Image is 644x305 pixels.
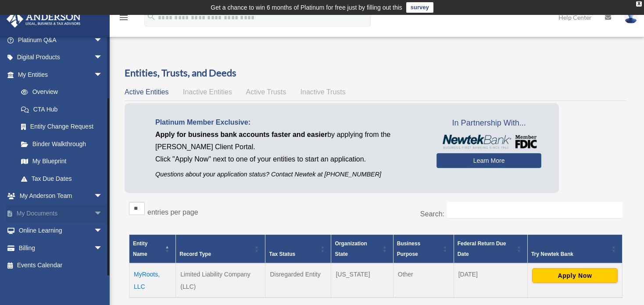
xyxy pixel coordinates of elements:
a: Platinum Q&Aarrow_drop_down [6,31,116,49]
td: [US_STATE] [331,263,393,298]
p: Click "Apply Now" next to one of your entities to start an application. [155,153,423,165]
a: Tax Due Dates [12,170,111,187]
a: Billingarrow_drop_down [6,239,116,257]
p: Platinum Member Exclusive: [155,116,423,129]
a: survey [406,2,433,13]
span: Tax Status [269,251,295,257]
span: arrow_drop_down [94,31,111,49]
div: Try Newtek Bank [531,249,609,259]
th: Business Purpose: Activate to sort [393,234,454,263]
a: Learn More [436,153,541,168]
td: Limited Liability Company (LLC) [176,263,265,298]
th: Federal Return Due Date: Activate to sort [454,234,527,263]
i: menu [118,12,129,23]
th: Entity Name: Activate to invert sorting [129,234,176,263]
th: Tax Status: Activate to sort [265,234,331,263]
p: Questions about your application status? Contact Newtek at [PHONE_NUMBER] [155,169,423,180]
span: arrow_drop_down [94,205,111,222]
span: Entity Name [133,240,147,257]
a: Digital Productsarrow_drop_down [6,49,116,66]
i: search [147,12,156,22]
div: Get a chance to win 6 months of Platinum for free just by filling out this [211,2,402,13]
td: Other [393,263,454,298]
a: My Blueprint [12,153,111,170]
a: Events Calendar [6,257,116,274]
a: Binder Walkthrough [12,135,111,153]
span: arrow_drop_down [94,239,111,257]
a: My Entitiesarrow_drop_down [6,66,111,83]
a: CTA Hub [12,100,111,118]
td: MyRoots, LLC [129,263,176,298]
p: by applying from the [PERSON_NAME] Client Portal. [155,129,423,153]
span: Active Entities [125,88,168,96]
label: entries per page [147,208,198,216]
span: arrow_drop_down [94,49,111,67]
img: User Pic [624,11,637,24]
span: Federal Return Due Date [458,240,506,257]
a: Entity Change Request [12,118,111,136]
label: Search: [420,210,444,218]
td: [DATE] [454,263,527,298]
a: Overview [12,83,107,101]
img: NewtekBankLogoSM.png [441,135,537,149]
img: Anderson Advisors Platinum Portal [4,11,83,28]
th: Record Type: Activate to sort [176,234,265,263]
span: arrow_drop_down [94,66,111,84]
span: arrow_drop_down [94,222,111,240]
a: My Documentsarrow_drop_down [6,205,116,222]
td: Disregarded Entity [265,263,331,298]
div: close [636,1,642,7]
button: Apply Now [532,268,618,283]
span: Active Trusts [246,88,286,96]
span: arrow_drop_down [94,187,111,205]
span: Inactive Trusts [301,88,346,96]
span: Apply for business bank accounts faster and easier [155,131,327,138]
span: Record Type [179,251,211,257]
a: menu [118,15,129,23]
span: Business Purpose [397,240,420,257]
span: Organization State [335,240,367,257]
span: Inactive Entities [183,88,232,96]
h3: Entities, Trusts, and Deeds [125,66,627,80]
a: Online Learningarrow_drop_down [6,222,116,240]
th: Try Newtek Bank : Activate to sort [527,234,622,263]
th: Organization State: Activate to sort [331,234,393,263]
span: In Partnership With... [436,116,541,130]
a: My Anderson Teamarrow_drop_down [6,187,116,205]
